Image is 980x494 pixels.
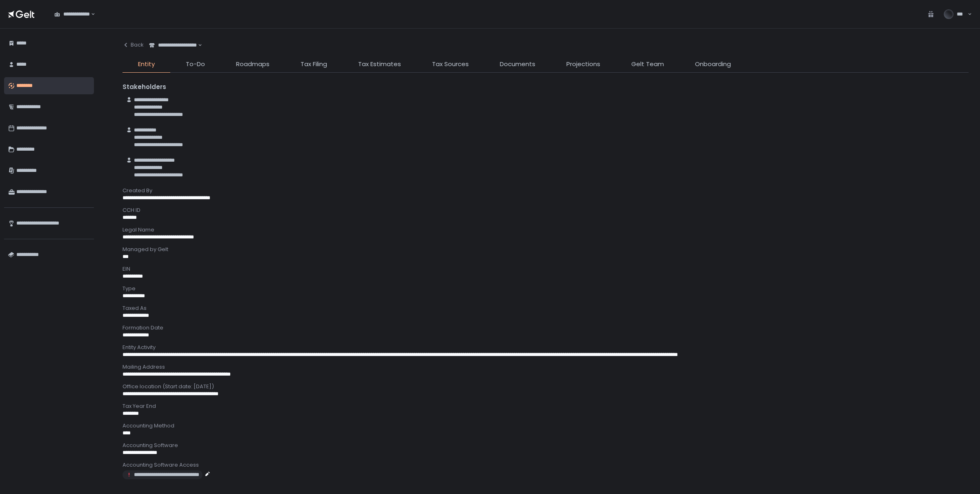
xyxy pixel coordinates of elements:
[432,60,469,69] span: Tax Sources
[122,265,969,273] div: EIN
[122,461,969,469] div: Accounting Software Access
[122,37,144,53] button: Back
[144,37,202,54] div: Search for option
[122,305,969,312] div: Taxed As
[301,60,327,69] span: Tax Filing
[122,207,969,214] div: CCH ID
[122,383,969,390] div: Office location (Start date: [DATE])
[631,60,664,69] span: Gelt Team
[500,60,535,69] span: Documents
[186,60,205,69] span: To-Do
[49,6,95,23] div: Search for option
[122,324,969,332] div: Formation Date
[122,484,969,492] div: Payroll Software
[122,41,144,49] div: Back
[122,246,969,253] div: Managed by Gelt
[122,403,969,410] div: Tax Year End
[90,10,90,18] input: Search for option
[358,60,401,69] span: Tax Estimates
[122,344,969,351] div: Entity Activity
[122,187,969,194] div: Created By
[566,60,600,69] span: Projections
[122,422,969,429] div: Accounting Method
[122,442,969,449] div: Accounting Software
[197,41,197,49] input: Search for option
[122,363,969,371] div: Mailing Address
[138,60,155,69] span: Entity
[122,82,969,92] div: Stakeholders
[236,60,269,69] span: Roadmaps
[122,226,969,234] div: Legal Name
[122,285,969,292] div: Type
[695,60,731,69] span: Onboarding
